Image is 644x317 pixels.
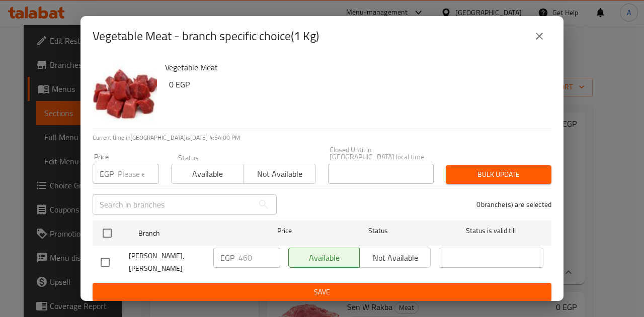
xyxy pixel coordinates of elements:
span: [PERSON_NAME], [PERSON_NAME] [129,250,205,275]
img: Vegetable Meat [93,60,157,125]
span: Branch [138,227,243,240]
p: Current time in [GEOGRAPHIC_DATA] is [DATE] 4:54:00 PM [93,133,551,142]
span: Price [251,225,318,237]
button: Available [171,164,244,184]
button: Save [93,283,551,301]
span: Not available [248,167,311,181]
p: EGP [220,252,234,264]
button: close [527,24,551,48]
span: Status is valid till [439,225,543,237]
span: Save [101,286,543,298]
button: Not available [243,164,315,184]
input: Search in branches [93,194,254,215]
h2: Vegetable Meat - branch specific choice(1 Kg) [93,28,319,44]
span: Status [326,225,431,237]
input: Please enter price [118,164,159,184]
button: Bulk update [446,165,551,184]
h6: Vegetable Meat [165,60,543,74]
p: 0 branche(s) are selected [476,199,551,209]
span: Bulk update [454,168,543,181]
span: Available [176,167,239,181]
h6: 0 EGP [169,77,543,91]
p: EGP [100,168,114,180]
input: Please enter price [238,248,280,268]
